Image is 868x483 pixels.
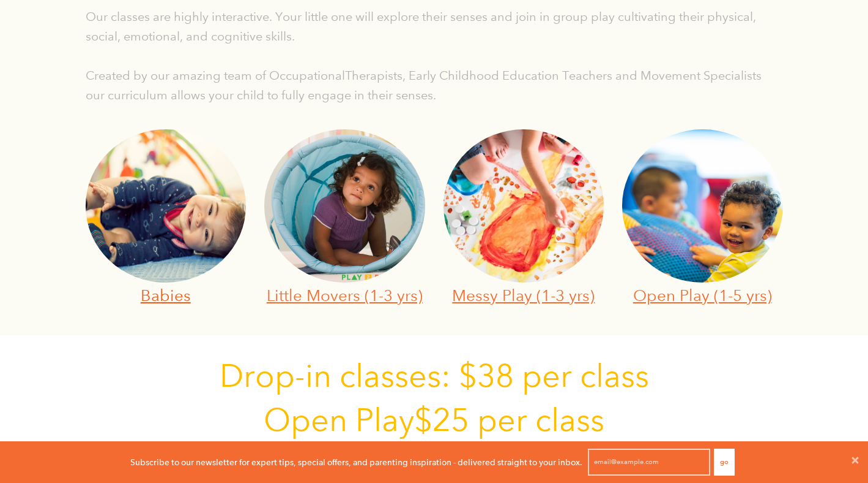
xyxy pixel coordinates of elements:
[130,455,582,469] p: Subscribe to our newsletter for expert tips, special offers, and parenting inspiration - delivere...
[633,286,772,305] a: Open Play (1-5 yrs)
[86,7,783,46] p: Our classes are highly interactive. Your little one will explore their senses and join in group p...
[141,286,191,305] a: Babies
[295,357,649,395] span: -in classes: $38 per class
[588,449,710,476] input: email@example.com
[267,286,423,305] a: Little Movers (1-3 yrs)
[714,449,735,476] button: Go
[264,401,414,439] span: Open Play
[414,401,604,439] span: $25 per class
[452,286,595,305] a: Messy Play (1-3 yrs)
[86,66,783,105] p: Created by our amazing team of OccupationalTherapists, Early Childhood Education Teachers and Mov...
[220,357,295,395] span: Drop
